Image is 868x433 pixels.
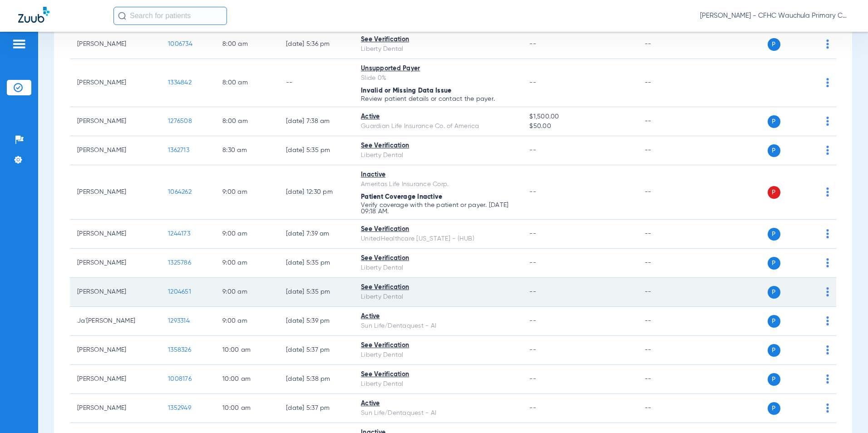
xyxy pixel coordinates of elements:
[215,59,279,107] td: 8:00 AM
[637,365,699,394] td: --
[700,11,850,20] span: [PERSON_NAME] - CFHC Wauchula Primary Care Dental
[361,141,515,151] div: See Verification
[361,122,515,131] div: Guardian Life Insurance Co. of America
[826,146,829,155] img: group-dot-blue.svg
[826,187,829,197] img: group-dot-blue.svg
[70,107,161,136] td: [PERSON_NAME]
[279,336,354,365] td: [DATE] 5:37 PM
[70,30,161,59] td: [PERSON_NAME]
[768,402,780,415] span: P
[768,38,780,51] span: P
[637,30,699,59] td: --
[529,112,630,122] span: $1,500.00
[826,229,829,238] img: group-dot-blue.svg
[826,39,829,49] img: group-dot-blue.svg
[637,278,699,307] td: --
[361,74,515,83] div: Slide 0%
[168,118,192,124] span: 1276508
[70,307,161,336] td: Ja'[PERSON_NAME]
[168,376,192,382] span: 1008176
[361,283,515,292] div: See Verification
[529,122,630,131] span: $50.00
[361,370,515,379] div: See Verification
[637,394,699,423] td: --
[70,220,161,249] td: [PERSON_NAME]
[529,79,536,86] span: --
[279,365,354,394] td: [DATE] 5:38 PM
[823,389,868,433] iframe: Chat Widget
[529,347,536,353] span: --
[826,316,829,325] img: group-dot-blue.svg
[113,7,227,25] input: Search for patients
[361,96,515,102] p: Review patient details or contact the payer.
[215,107,279,136] td: 8:00 AM
[70,165,161,220] td: [PERSON_NAME]
[361,341,515,350] div: See Verification
[168,289,191,295] span: 1204651
[529,318,536,324] span: --
[70,249,161,278] td: [PERSON_NAME]
[826,287,829,296] img: group-dot-blue.svg
[361,88,451,94] span: Invalid or Missing Data Issue
[768,286,780,299] span: P
[361,112,515,122] div: Active
[826,117,829,126] img: group-dot-blue.svg
[279,165,354,220] td: [DATE] 12:30 PM
[361,408,515,418] div: Sun Life/Dentaquest - AI
[361,64,515,74] div: Unsupported Payer
[215,136,279,165] td: 8:30 AM
[18,7,49,23] img: Zuub Logo
[361,202,515,215] p: Verify coverage with the patient or payer. [DATE] 09:18 AM.
[70,278,161,307] td: [PERSON_NAME]
[768,315,780,328] span: P
[637,136,699,165] td: --
[361,194,442,200] span: Patient Coverage Inactive
[826,78,829,87] img: group-dot-blue.svg
[215,278,279,307] td: 9:00 AM
[215,30,279,59] td: 8:00 AM
[361,180,515,189] div: Ameritas Life Insurance Corp.
[361,225,515,234] div: See Verification
[279,220,354,249] td: [DATE] 7:39 AM
[529,260,536,266] span: --
[361,399,515,408] div: Active
[361,254,515,263] div: See Verification
[279,59,354,107] td: --
[529,189,536,195] span: --
[215,336,279,365] td: 10:00 AM
[215,165,279,220] td: 9:00 AM
[168,405,191,411] span: 1352949
[361,379,515,389] div: Liberty Dental
[768,373,780,386] span: P
[637,336,699,365] td: --
[361,170,515,180] div: Inactive
[637,59,699,107] td: --
[768,186,780,199] span: P
[529,231,536,237] span: --
[768,144,780,157] span: P
[768,228,780,241] span: P
[361,321,515,331] div: Sun Life/Dentaquest - AI
[361,292,515,302] div: Liberty Dental
[637,165,699,220] td: --
[826,374,829,384] img: group-dot-blue.svg
[361,151,515,160] div: Liberty Dental
[279,107,354,136] td: [DATE] 7:38 AM
[168,41,192,47] span: 1006734
[826,345,829,354] img: group-dot-blue.svg
[361,263,515,273] div: Liberty Dental
[70,59,161,107] td: [PERSON_NAME]
[215,307,279,336] td: 9:00 AM
[215,394,279,423] td: 10:00 AM
[70,365,161,394] td: [PERSON_NAME]
[768,344,780,357] span: P
[168,318,190,324] span: 1293314
[12,39,26,49] img: hamburger-icon
[637,307,699,336] td: --
[279,278,354,307] td: [DATE] 5:35 PM
[279,394,354,423] td: [DATE] 5:37 PM
[768,115,780,128] span: P
[215,365,279,394] td: 10:00 AM
[637,220,699,249] td: --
